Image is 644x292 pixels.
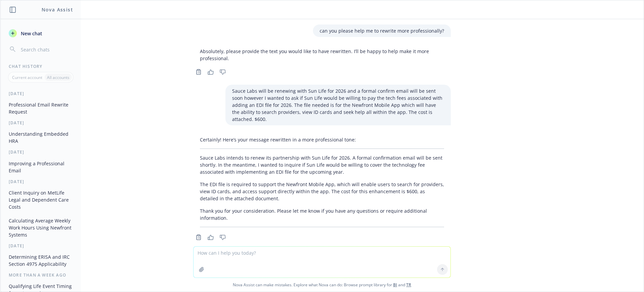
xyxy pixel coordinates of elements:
[1,272,81,278] div: More than a week ago
[200,207,444,221] p: Thank you for your consideration. Please let me know if you have any questions or require additio...
[6,215,75,240] button: Calculating Average Weekly Work Hours Using Newfront Systems
[200,154,444,175] p: Sauce Labs intends to renew its partnership with Sun Life for 2026. A formal confirmation email w...
[200,48,444,62] p: Absolutely, please provide the text you would like to have rewritten. I’ll be happy to help make ...
[232,87,444,123] p: Sauce Labs will be renewing with Sun Life for 2026 and a formal confirm email will be sent soon h...
[3,278,641,292] span: Nova Assist can make mistakes. Explore what Nova can do: Browse prompt library for and
[1,64,81,69] div: Chat History
[6,27,75,39] button: New chat
[393,282,397,288] a: BI
[196,69,202,75] svg: Copy to clipboard
[6,251,75,269] button: Determining ERISA and IRC Section 4975 Applicability
[12,75,42,80] p: Current account
[1,120,81,126] div: [DATE]
[47,75,69,80] p: All accounts
[6,128,75,147] button: Understanding Embedded HRA
[196,234,202,240] svg: Copy to clipboard
[200,181,444,202] p: The EDI file is required to support the Newfront Mobile App, which will enable users to search fo...
[1,149,81,155] div: [DATE]
[6,187,75,212] button: Client Inquiry on MetLife Legal and Dependent Care Costs
[406,282,411,288] a: TR
[1,243,81,249] div: [DATE]
[6,158,75,176] button: Improving a Professional Email
[200,136,444,143] p: Certainly! Here’s your message rewritten in a more professional tone:
[217,67,228,77] button: Thumbs down
[19,30,42,37] span: New chat
[320,27,444,34] p: can you please help me to rewrite more professionally?
[42,6,73,13] h1: Nova Assist
[217,233,228,242] button: Thumbs down
[19,45,73,54] input: Search chats
[6,99,75,117] button: Professional Email Rewrite Request
[1,91,81,96] div: [DATE]
[1,179,81,184] div: [DATE]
